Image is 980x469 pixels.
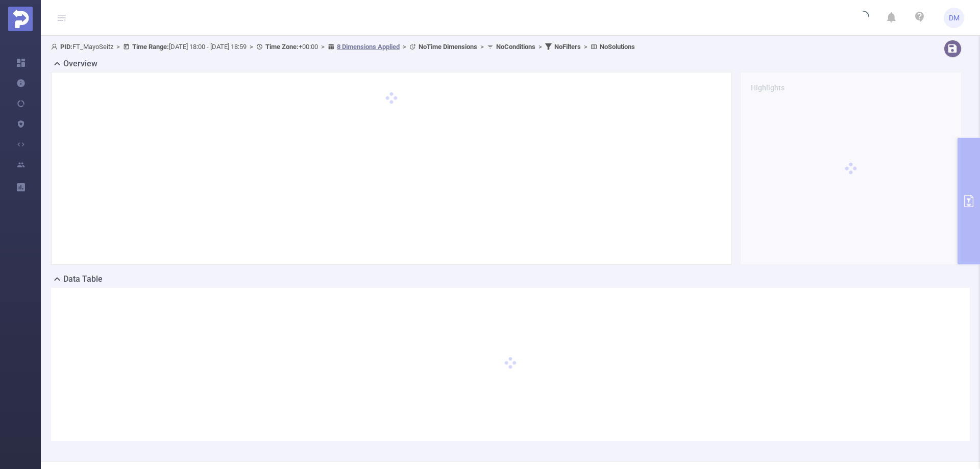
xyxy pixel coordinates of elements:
[60,43,72,51] b: PID:
[535,43,545,51] span: >
[63,58,97,70] h2: Overview
[857,11,869,25] i: icon: loading
[113,43,123,51] span: >
[63,273,103,285] h2: Data Table
[477,43,487,51] span: >
[949,8,960,28] span: DM
[581,43,591,51] span: >
[265,43,299,51] b: Time Zone:
[318,43,328,51] span: >
[51,43,60,50] i: icon: user
[600,43,635,51] b: No Solutions
[8,7,33,31] img: Protected Media
[337,43,400,51] u: 8 Dimensions Applied
[400,43,409,51] span: >
[554,43,581,51] b: No Filters
[247,43,256,51] span: >
[51,43,635,51] span: FT_MayoSeitz [DATE] 18:00 - [DATE] 18:59 +00:00
[419,43,477,51] b: No Time Dimensions
[132,43,169,51] b: Time Range:
[496,43,535,51] b: No Conditions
